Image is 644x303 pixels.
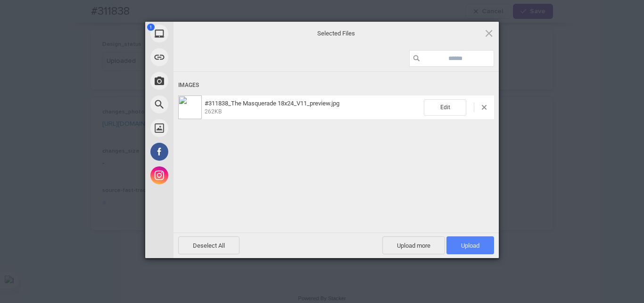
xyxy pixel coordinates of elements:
span: 1 [147,24,155,31]
span: Upload [461,242,479,249]
div: My Device [145,22,258,45]
div: Link (URL) [145,45,258,69]
span: Selected Files [242,29,430,37]
img: 2651ec50-5cf8-4dcd-a949-4872d2c6b914 [178,95,202,119]
span: Upload more [382,236,445,254]
div: Unsplash [145,116,258,140]
div: Instagram [145,164,258,187]
div: Web Search [145,93,258,116]
span: #311838_The Masquerade 18x24_V11_preview.jpg [205,100,339,107]
span: Edit [424,99,466,116]
span: Click here or hit ESC to close picker [484,28,494,38]
div: Images [178,77,494,94]
div: Facebook [145,140,258,164]
div: Take Photo [145,69,258,93]
span: Deselect All [178,236,239,254]
span: 262KB [205,108,222,115]
span: #311838_The Masquerade 18x24_V11_preview.jpg [202,100,424,115]
span: Upload [446,236,494,254]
